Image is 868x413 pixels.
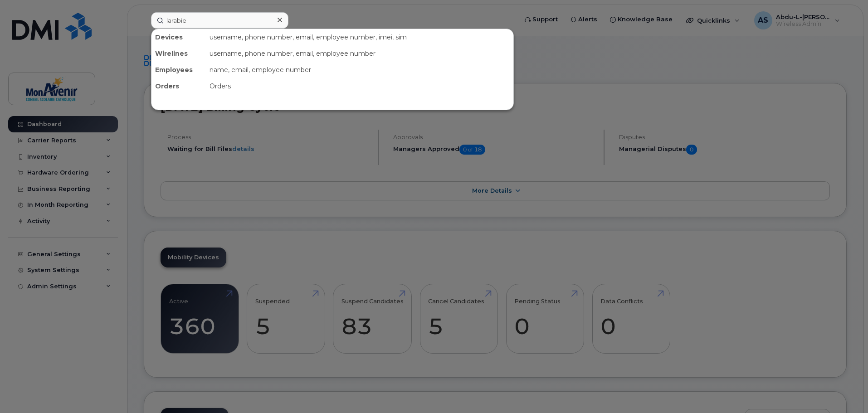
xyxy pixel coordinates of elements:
div: Wirelines [151,45,206,62]
div: Orders [151,78,206,94]
div: name, email, employee number [206,62,513,78]
div: username, phone number, email, employee number [206,45,513,62]
div: username, phone number, email, employee number, imei, sim [206,29,513,45]
div: Employees [151,62,206,78]
div: Devices [151,29,206,45]
div: Orders [206,78,513,94]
